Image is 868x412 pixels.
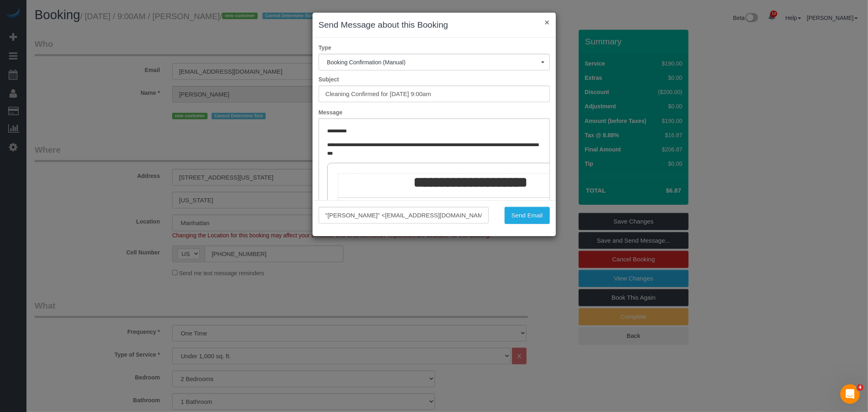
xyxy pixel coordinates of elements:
button: × [544,18,549,26]
label: Message [313,108,556,116]
iframe: Intercom live chat [840,384,860,404]
button: Send Email [505,207,550,224]
span: Booking Confirmation (Manual) [327,59,541,66]
button: Booking Confirmation (Manual) [319,54,550,70]
label: Subject [313,75,556,83]
span: 4 [857,384,864,391]
iframe: Rich Text Editor, editor1 [319,119,549,246]
h3: Send Message about this Booking [319,19,550,31]
label: Type [313,44,556,52]
input: Subject [319,85,550,102]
